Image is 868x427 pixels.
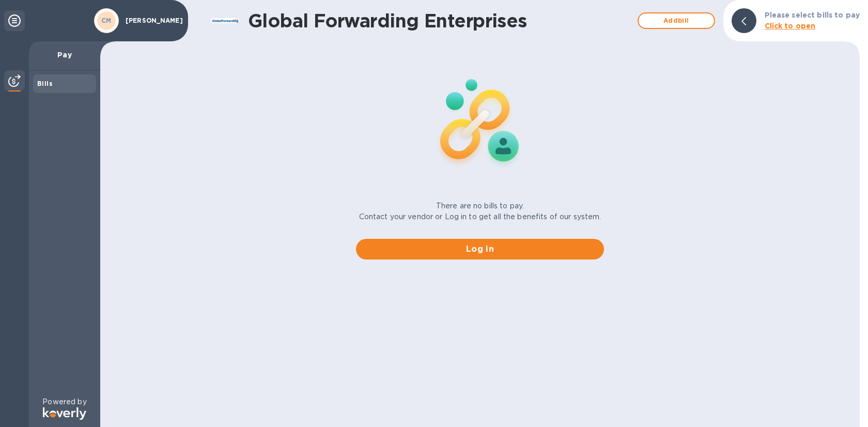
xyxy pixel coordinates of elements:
b: Bills [37,80,53,87]
button: Log in [356,239,604,260]
p: [PERSON_NAME] [126,17,177,24]
p: Pay [37,50,92,60]
span: Log in [364,243,596,255]
b: CM [101,17,112,24]
b: Please select bills to pay [765,11,860,19]
h1: Global Forwarding Enterprises [248,10,632,32]
button: Addbill [638,12,715,29]
img: Logo [43,407,86,420]
p: There are no bills to pay. Contact your vendor or Log in to get all the benefits of our system. [359,201,601,222]
b: Click to open [765,22,816,30]
span: Add bill [647,14,706,27]
p: Powered by [42,396,86,407]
